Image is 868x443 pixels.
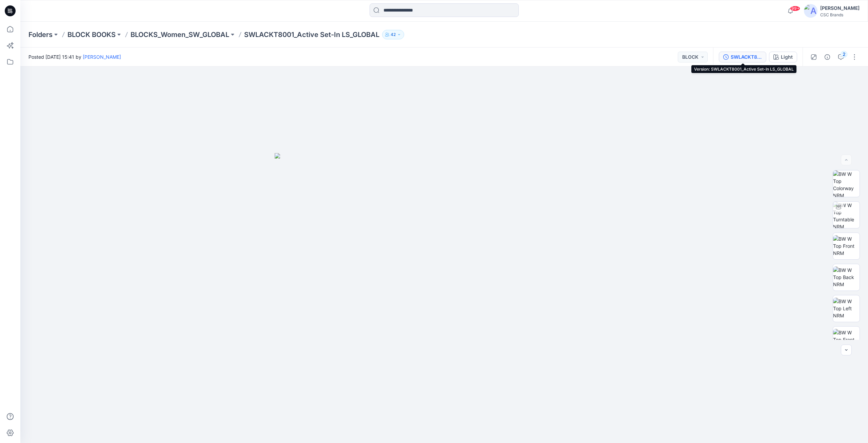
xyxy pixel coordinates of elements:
button: SWLACKT8001_Active Set-In LS_GLOBAL [719,52,766,62]
img: BW W Top Back NRM [833,266,860,288]
div: CSC Brands [820,12,860,17]
img: BW W Top Front Chest NRM [833,329,860,350]
a: BLOCKS_Women_SW_GLOBAL [131,30,229,39]
span: 99+ [790,6,800,11]
img: avatar [804,4,817,18]
div: [PERSON_NAME] [820,4,860,12]
p: SWLACKT8001_Active Set-In LS_GLOBAL [244,30,379,39]
a: Folders [28,30,53,39]
button: 2 [835,52,846,62]
div: SWLACKT8001_Active Set-In LS_GLOBAL [731,53,762,61]
button: 42 [382,30,404,39]
a: BLOCK BOOKS [67,30,116,39]
div: 2 [841,51,847,58]
button: Light [769,52,797,62]
img: BW W Top Front NRM [833,235,860,257]
p: 42 [391,31,396,38]
img: BW W Top Left NRM [833,298,860,319]
button: Details [822,52,833,62]
a: [PERSON_NAME] [83,54,121,60]
img: BW W Top Colorway NRM [833,170,860,197]
span: Posted [DATE] 15:41 by [28,53,121,60]
img: BW W Top Turntable NRM [833,202,860,228]
div: Light [781,53,793,61]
